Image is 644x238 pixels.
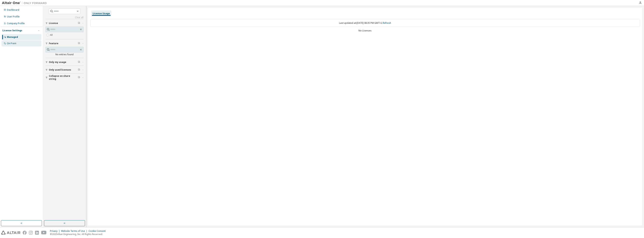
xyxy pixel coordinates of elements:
a: Refresh [383,21,391,25]
span: License [49,22,58,25]
span: Clear filter [78,68,80,71]
a: Clear all [45,16,83,19]
span: Collapse on share string [49,75,78,81]
div: Managed [7,36,18,39]
button: Collapse on share string [45,73,83,82]
img: youtube.svg [41,231,47,235]
div: Last updated at: [DATE] 08:35 PM GMT+2 [90,19,640,27]
button: Only used licenses [45,66,83,74]
div: Privacy [50,230,61,233]
div: No Licenses [90,29,640,32]
img: instagram.svg [29,231,33,235]
div: License Settings [2,29,22,32]
div: Website Terms of Use [61,230,89,233]
div: No entries found [45,53,83,56]
div: On Prem [7,42,16,45]
div: Dashboard [7,8,19,11]
img: Altair One [2,1,49,5]
div: Company Profile [7,22,25,25]
button: Only my usage [45,58,83,66]
div: User Profile [7,15,20,18]
label: All [50,33,53,37]
span: Clear filter [78,76,80,79]
span: Clear filter [78,22,80,25]
p: © 2025 Altair Engineering, Inc. All Rights Reserved. [50,233,108,236]
span: Clear filter [78,42,80,45]
img: linkedin.svg [35,231,39,235]
button: License [45,19,83,27]
div: Cookie Consent [89,230,108,233]
div: License Usage [93,12,110,15]
img: facebook.svg [23,231,27,235]
span: Feature [49,42,58,45]
img: altair_logo.svg [1,231,20,235]
span: Only used licenses [49,68,71,71]
span: Only my usage [49,61,66,64]
span: Clear filter [78,61,80,64]
button: Feature [45,39,83,48]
